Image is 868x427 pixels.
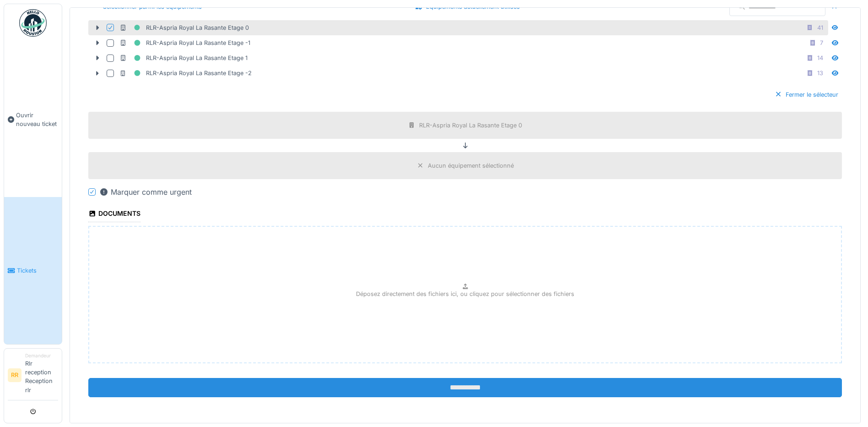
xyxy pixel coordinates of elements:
div: Fermer le sélecteur [771,88,842,101]
li: RR [8,368,22,382]
p: Déposez directement des fichiers ici, ou cliquez pour sélectionner des fichiers [356,290,574,298]
div: Documents [88,207,140,222]
img: Badge_color-CXgf-gQk.svg [19,9,47,37]
span: Tickets [17,266,58,275]
div: Marquer comme urgent [99,186,192,197]
a: RR DemandeurRlr reception Reception rlr [8,352,58,400]
li: Rlr reception Reception rlr [25,352,58,398]
div: RLR-Aspria Royal La Rasante Etage -2 [119,67,252,79]
div: RLR-Aspria Royal La Rasante Etage -1 [119,37,250,49]
div: 13 [817,69,823,77]
a: Tickets [4,197,62,344]
div: RLR-Aspria Royal La Rasante Etage 1 [119,52,248,64]
div: 7 [820,38,823,47]
div: 41 [817,23,823,32]
div: 14 [817,54,823,62]
div: RLR-Aspria Royal La Rasante Etage 0 [419,121,522,130]
div: RLR-Aspria Royal La Rasante Etage 0 [119,22,249,33]
a: Ouvrir nouveau ticket [4,42,62,197]
div: Aucun équipement sélectionné [428,161,514,170]
div: Demandeur [25,352,58,359]
span: Ouvrir nouveau ticket [16,111,58,128]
